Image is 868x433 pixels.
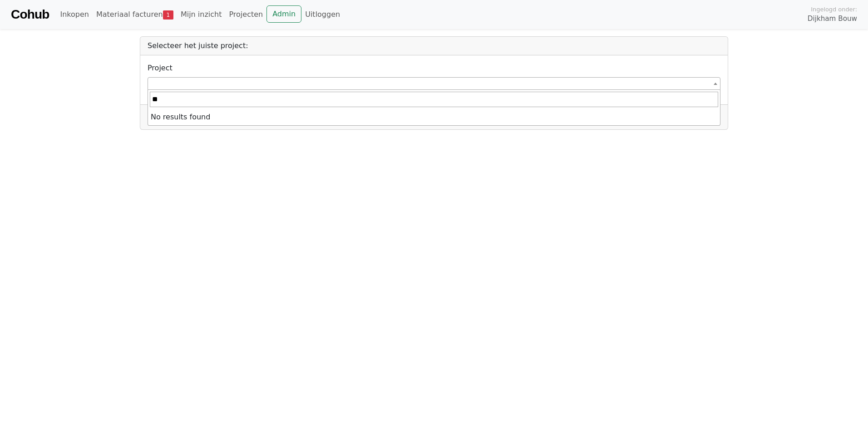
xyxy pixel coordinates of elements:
a: Materiaal facturen1 [93,5,177,24]
a: Projecten [225,5,266,24]
span: 1 [163,10,173,20]
div: Selecteer het juiste project: [140,37,728,55]
a: Inkopen [56,5,92,24]
a: Cohub [11,4,49,25]
a: Uitloggen [301,5,344,24]
a: Admin [266,5,301,23]
span: Dijkham Bouw [808,14,857,24]
li: No results found [148,109,720,125]
a: Mijn inzicht [177,5,226,24]
span: Ingelogd onder: [811,5,857,14]
label: Project [148,63,173,74]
